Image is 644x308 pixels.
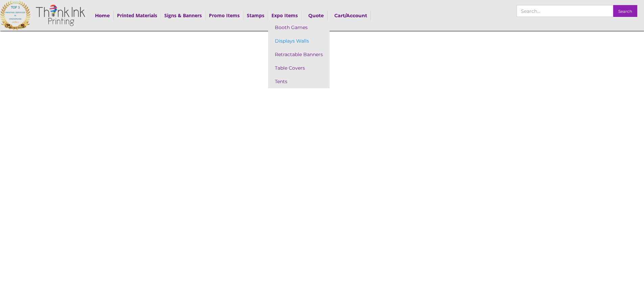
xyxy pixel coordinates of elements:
[117,12,157,19] a: Printed Materials
[268,75,330,88] a: Tents
[243,10,268,21] div: Stamps
[334,13,367,19] strong: Cart/Account
[95,13,110,19] strong: Home
[268,21,330,88] nav: Expo Items
[268,61,330,75] a: Table Covers
[308,13,324,19] strong: Quote
[268,21,330,34] a: Booth Games
[305,10,328,21] a: Quote
[331,10,371,21] a: Cart/Account
[161,10,206,21] div: Signs & Banners
[268,10,302,21] div: Expo Items
[247,12,264,19] a: Stamps
[114,10,161,21] div: Printed Materials
[268,34,330,48] a: Displays Walls
[268,48,330,61] a: Retractable Banners
[271,12,298,19] a: Expo Items
[209,12,240,19] a: Promo Items
[206,10,243,21] div: Promo Items
[164,12,202,19] a: Signs & Banners
[92,10,114,21] a: Home
[517,5,613,17] input: Search…
[613,5,637,17] input: Search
